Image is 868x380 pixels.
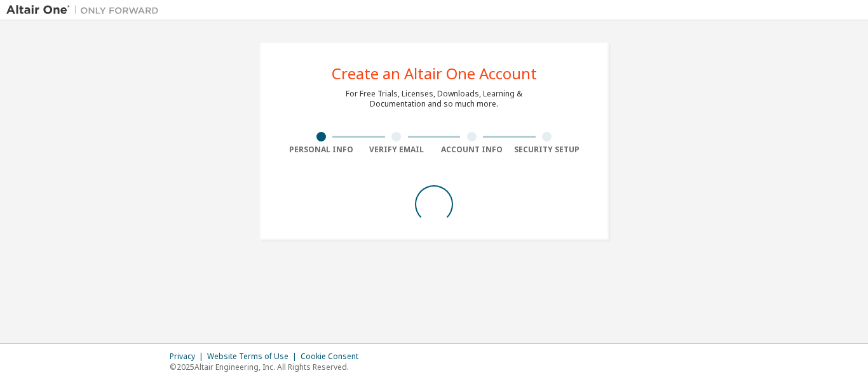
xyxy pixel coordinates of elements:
div: For Free Trials, Licenses, Downloads, Learning & Documentation and so much more. [346,89,522,109]
div: Verify Email [359,145,435,155]
img: Altair One [6,4,165,16]
p: © 2025 Altair Engineering, Inc. All Rights Reserved. [170,362,366,372]
div: Create an Altair One Account [332,66,537,81]
div: Cookie Consent [301,351,366,362]
div: Website Terms of Use [207,351,301,362]
div: Security Setup [510,145,585,155]
div: Personal Info [283,145,359,155]
div: Account Info [434,145,510,155]
div: Privacy [170,351,207,362]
